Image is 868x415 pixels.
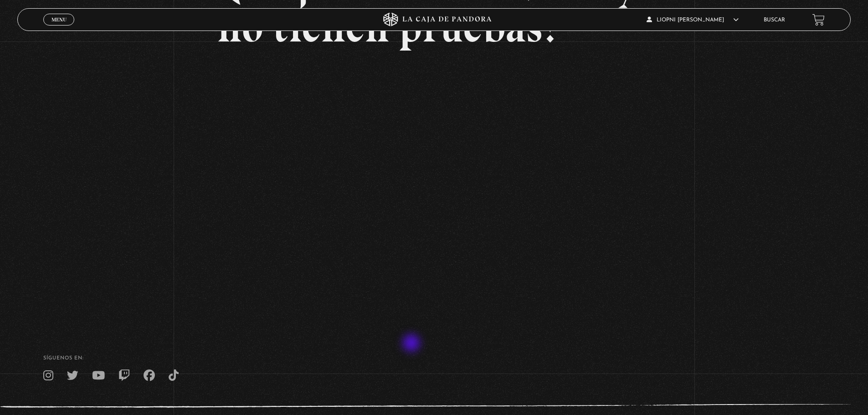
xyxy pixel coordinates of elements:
[812,14,825,26] a: View your shopping cart
[764,17,785,23] a: Buscar
[51,17,67,22] span: Menu
[217,62,651,306] iframe: Dailymotion video player – Que juras haber visto y no tienes pruebas (98)
[48,25,70,31] span: Cerrar
[43,356,825,361] h4: SÍguenos en:
[647,17,739,23] span: LIOPNI [PERSON_NAME]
